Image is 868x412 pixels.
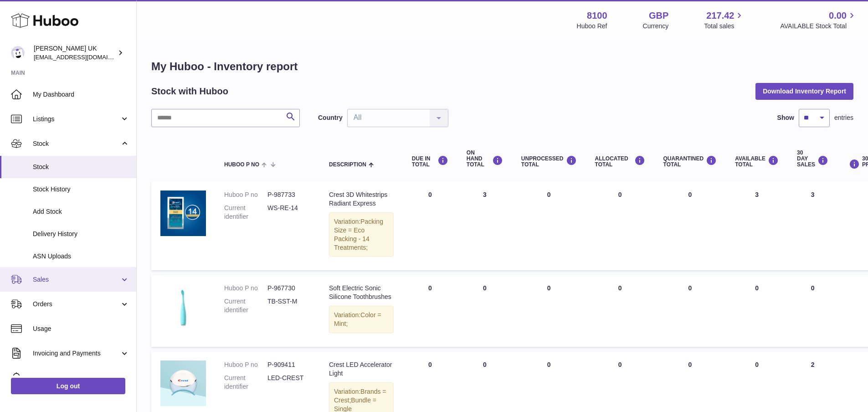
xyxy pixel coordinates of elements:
[33,139,120,148] span: Stock
[643,22,669,31] div: Currency
[224,162,259,168] span: Huboo P no
[663,155,717,168] div: QUARANTINED Total
[33,252,129,261] span: ASN Uploads
[329,306,394,333] div: Variation:
[403,275,457,347] td: 0
[33,185,129,194] span: Stock History
[735,155,779,168] div: AVAILABLE Total
[706,10,734,22] span: 217.42
[726,181,788,270] td: 3
[267,284,311,293] dd: P-967730
[224,204,267,221] dt: Current identifier
[224,191,267,199] dt: Huboo P no
[688,361,692,368] span: 0
[788,181,837,270] td: 3
[329,212,394,257] div: Variation:
[160,284,206,330] img: product image
[160,360,206,406] img: product image
[586,181,654,270] td: 0
[33,207,129,216] span: Add Stock
[412,155,448,168] div: DUE IN TOTAL
[457,181,512,270] td: 3
[834,113,853,122] span: entries
[11,378,125,394] a: Log out
[34,53,134,61] span: [EMAIL_ADDRESS][DOMAIN_NAME]
[267,204,311,221] dd: WS-RE-14
[224,374,267,391] dt: Current identifier
[318,113,343,122] label: Country
[224,297,267,314] dt: Current identifier
[267,374,311,391] dd: LED-CREST
[151,59,853,74] h1: My Huboo - Inventory report
[780,22,857,31] span: AVAILABLE Stock Total
[457,275,512,347] td: 0
[797,150,828,168] div: 30 DAY SALES
[688,191,692,198] span: 0
[704,10,745,31] a: 217.42 Total sales
[33,349,120,358] span: Invoicing and Payments
[780,10,857,31] a: 0.00 AVAILABLE Stock Total
[649,10,668,22] strong: GBP
[33,115,120,124] span: Listings
[34,44,116,62] div: [PERSON_NAME] UK
[586,275,654,347] td: 0
[329,191,394,208] div: Crest 3D Whitestrips Radiant Express
[788,275,837,347] td: 0
[267,360,311,369] dd: P-909411
[329,284,394,301] div: Soft Electric Sonic Silicone Toothbrushes
[467,150,503,168] div: ON HAND Total
[334,388,386,404] span: Brands = Crest;
[160,191,206,236] img: product image
[403,181,457,270] td: 0
[329,360,394,378] div: Crest LED Accelerator Light
[33,90,129,99] span: My Dashboard
[33,374,129,382] span: Cases
[512,181,586,270] td: 0
[755,83,853,99] button: Download Inventory Report
[829,10,847,22] span: 0.00
[329,162,366,168] span: Description
[33,230,129,238] span: Delivery History
[33,275,120,284] span: Sales
[595,155,645,168] div: ALLOCATED Total
[33,163,129,171] span: Stock
[704,22,745,31] span: Total sales
[521,155,577,168] div: UNPROCESSED Total
[577,22,607,31] div: Huboo Ref
[512,275,586,347] td: 0
[224,284,267,293] dt: Huboo P no
[267,297,311,314] dd: TB-SST-M
[33,300,120,309] span: Orders
[688,284,692,292] span: 0
[151,85,228,98] h2: Stock with Huboo
[334,218,383,251] span: Packing Size = Eco Packing - 14 Treatments;
[726,275,788,347] td: 0
[11,46,25,60] img: emotion88hk@gmail.com
[224,360,267,369] dt: Huboo P no
[33,324,129,333] span: Usage
[267,191,311,199] dd: P-987733
[587,10,607,22] strong: 8100
[777,113,794,122] label: Show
